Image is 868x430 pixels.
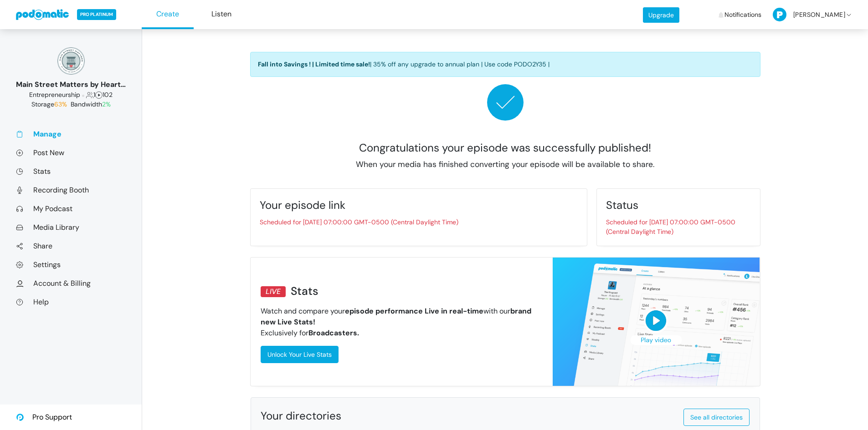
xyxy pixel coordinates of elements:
img: realtime_stats_post_publish-4ad72b1805500be0dca0d13900fca126d4c730893a97a1902b9a1988259ee90b.png [553,258,760,386]
a: Help [16,297,126,307]
span: 63% [54,100,67,108]
a: Fall into Savings ! | Limited time sale!| 35% off any upgrade to annual plan | Use code PODO2Y35 | [250,52,760,77]
p: Watch and compare your with our Exclusively for [261,306,534,339]
a: [PERSON_NAME] [773,1,853,28]
strong: Fall into Savings ! | Limited time sale! [258,60,370,68]
span: [PERSON_NAME] [793,1,845,28]
strong: episode performance Live in real-time [345,306,483,316]
span: PRO PLATINUM [77,9,116,20]
a: Settings [16,260,126,269]
a: See all directories [683,409,750,426]
div: Your directories [261,409,584,423]
span: Bandwidth [71,100,111,108]
span: Episodes [95,91,103,99]
a: Listen [195,0,247,29]
span: Notifications [724,1,761,28]
a: Create [142,0,194,29]
a: Post New [16,148,126,157]
div: Main Street Matters by Heart on [GEOGRAPHIC_DATA] [16,79,126,90]
a: Share [16,241,126,251]
strong: Broadcasters. [308,328,359,338]
a: Media Library [16,223,126,232]
strong: brand new Live Stats! [261,306,531,327]
a: Pro Support [16,405,72,430]
span: 2% [102,100,111,108]
span: Storage [31,100,69,108]
a: Account & Billing [16,278,126,288]
p: Scheduled for [DATE] 07:00:00 GMT-0500 (Central Daylight Time) [260,218,578,227]
a: Recording Booth [16,185,126,195]
h3: Stats [261,285,534,298]
h1: Congratulations your episode was successfully published! [250,132,760,155]
span: Business: Entrepreneurship [29,91,80,99]
div: 1 102 [16,90,126,100]
img: P-50-ab8a3cff1f42e3edaa744736fdbd136011fc75d0d07c0e6946c3d5a70d29199b.png [773,8,786,21]
a: Unlock Your Live Stats [261,346,339,363]
img: 150x150_17130234.png [57,47,85,75]
a: Upgrade [643,7,679,23]
div: LIVE [261,286,286,297]
a: Manage [16,129,126,139]
div: Status [606,198,751,212]
a: Stats [16,167,126,176]
p: Scheduled for [DATE] 07:00:00 GMT-0500 (Central Daylight Time) [606,218,751,237]
div: Your episode link [260,198,578,212]
p: When your media has finished converting your episode will be available to share. [250,158,760,170]
span: Followers [86,91,93,99]
a: My Podcast [16,204,126,213]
